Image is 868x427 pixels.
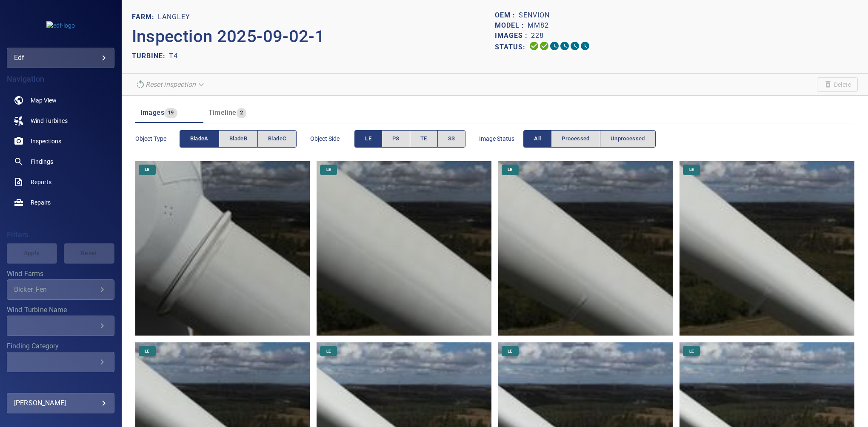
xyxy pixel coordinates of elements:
button: Unprocessed [600,130,656,148]
button: bladeC [257,130,297,148]
span: bladeB [229,134,247,144]
img: edf-logo [46,21,75,30]
div: Wind Turbine Name [7,316,114,336]
a: map noActive [7,90,114,111]
em: Reset inspection [146,80,196,88]
p: FARM: [132,12,158,22]
span: Inspections [31,137,61,145]
svg: Uploading 100% [529,41,539,51]
span: TE [420,134,427,144]
p: MM82 [528,20,549,31]
p: Model : [495,20,528,31]
span: Repairs [31,198,51,207]
div: Reset inspection [132,77,209,92]
div: objectType [180,130,297,148]
div: Unable to reset the inspection due to your user permissions [132,77,209,92]
button: bladeA [180,130,219,148]
span: Wind Turbines [31,117,68,125]
p: OEM : [495,10,519,20]
div: Bicker_Fen [14,285,97,293]
span: Findings [31,157,53,166]
p: Images : [495,31,531,41]
div: edf [14,51,107,65]
span: LE [684,348,699,354]
div: Finding Category [7,352,114,372]
label: Wind Turbine Name [7,307,114,313]
span: LE [503,167,517,173]
span: LE [321,348,336,354]
button: Processed [551,130,600,148]
div: objectSide [354,130,465,148]
div: imageStatus [523,130,656,148]
span: PS [392,134,400,144]
button: LE [354,130,382,148]
p: T4 [169,51,178,61]
button: bladeB [219,130,258,148]
span: SS [448,134,455,144]
span: All [534,134,541,144]
p: 228 [531,31,544,41]
span: Unprocessed [611,134,645,144]
span: Reports [31,178,51,186]
span: Images [140,108,164,117]
span: LE [140,167,154,173]
a: reports noActive [7,172,114,192]
span: LE [365,134,371,144]
span: Map View [31,96,57,105]
button: All [523,130,551,148]
span: bladeA [190,134,208,144]
button: PS [382,130,410,148]
p: Inspection 2025-09-02-1 [132,24,495,49]
label: Finding Category [7,343,114,350]
svg: Data Formatted 100% [539,41,549,51]
span: LE [503,348,517,354]
svg: Matching 0% [570,41,580,51]
span: Object type [135,134,180,143]
div: Wind Farms [7,279,114,300]
span: Timeline [208,108,237,117]
p: TURBINE: [132,51,169,61]
span: Object Side [310,134,354,143]
svg: ML Processing 0% [560,41,570,51]
span: LE [684,167,699,173]
span: 2 [237,108,246,118]
span: Unable to delete the inspection due to your user permissions [817,77,858,92]
label: Finding Type [7,379,114,386]
span: Image Status [479,134,523,143]
p: Status: [495,41,529,53]
span: LE [140,348,154,354]
span: Processed [562,134,589,144]
p: Langley [158,12,190,22]
a: inspections noActive [7,131,114,151]
svg: Selecting 0% [549,41,560,51]
a: findings noActive [7,151,114,172]
button: SS [437,130,466,148]
span: bladeC [268,134,286,144]
div: [PERSON_NAME] [14,396,107,410]
label: Wind Farms [7,270,114,277]
h4: Filters [7,231,114,239]
span: 19 [164,108,177,118]
p: Senvion [519,10,550,20]
svg: Classification 0% [580,41,590,51]
a: windturbines noActive [7,111,114,131]
span: LE [321,167,336,173]
a: repairs noActive [7,192,114,213]
div: edf [7,48,114,68]
h4: Navigation [7,75,114,83]
button: TE [410,130,438,148]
